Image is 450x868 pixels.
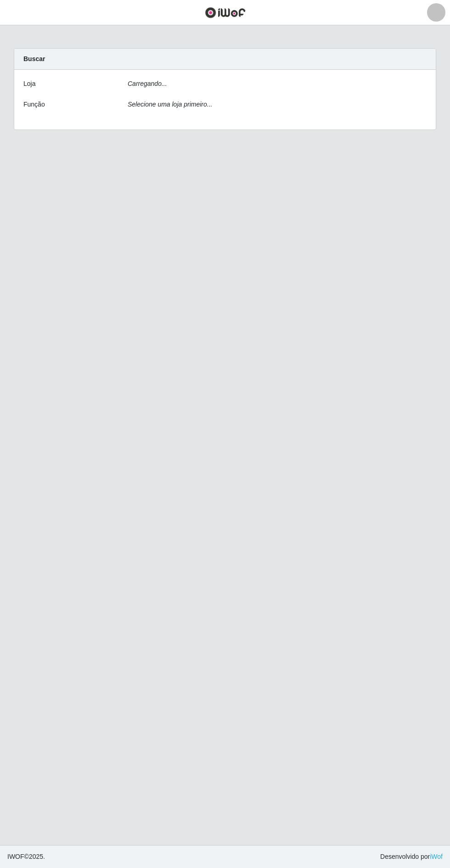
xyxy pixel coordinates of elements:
strong: Buscar [23,55,45,62]
label: Loja [23,79,35,89]
label: Função [23,100,45,109]
span: © 2025 . [7,852,45,862]
span: IWOF [7,853,24,860]
img: CoreUI Logo [205,7,246,18]
i: Carregando... [128,80,167,87]
i: Selecione uma loja primeiro... [128,101,212,108]
span: Desenvolvido por [380,852,443,862]
a: iWof [430,853,443,860]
